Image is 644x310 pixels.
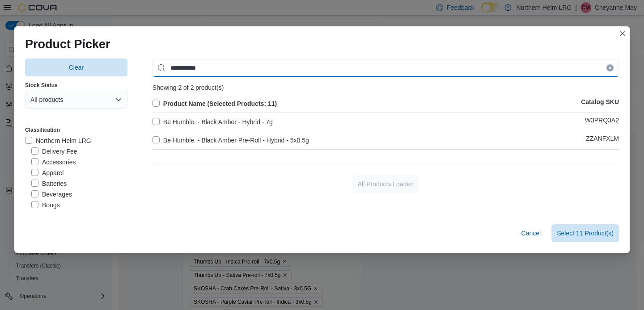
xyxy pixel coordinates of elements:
[31,157,76,168] label: Accessories
[153,135,309,146] label: Be Humble. - Black Amber Pre-Roll - Hybrid - 5x0.5g
[586,135,619,146] p: ZZANFXLM
[25,59,127,76] button: Clear
[518,224,545,242] button: Cancel
[617,28,628,39] button: Closes this modal window
[31,168,64,178] label: Apparel
[69,63,84,72] span: Clear
[25,126,60,134] label: Classification
[25,135,91,146] label: Northern Helm LRG
[557,229,614,238] span: Select 11 Product(s)
[521,229,541,238] span: Cancel
[25,37,110,51] h1: Product Picker
[31,146,77,157] label: Delivery Fee
[31,200,60,210] label: Bongs
[585,117,619,127] p: W3PRQ3A2
[153,117,273,127] label: Be Humble. - Black Amber - Hybrid - 7g
[153,84,619,91] div: Showing 2 of 2 product(s)
[31,210,68,221] label: Capsules
[153,59,619,77] input: Use aria labels when no actual label is in use
[581,98,619,109] p: Catalog SKU
[25,91,127,109] button: All products
[31,178,67,189] label: Batteries
[551,224,619,242] button: Select 11 Product(s)
[25,82,58,89] label: Stock Status
[358,180,414,189] span: All Products Loaded
[352,175,419,193] button: All Products Loaded
[31,189,72,200] label: Beverages
[153,98,277,109] label: Product Name (Selected Products: 11)
[606,64,614,71] button: Clear input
